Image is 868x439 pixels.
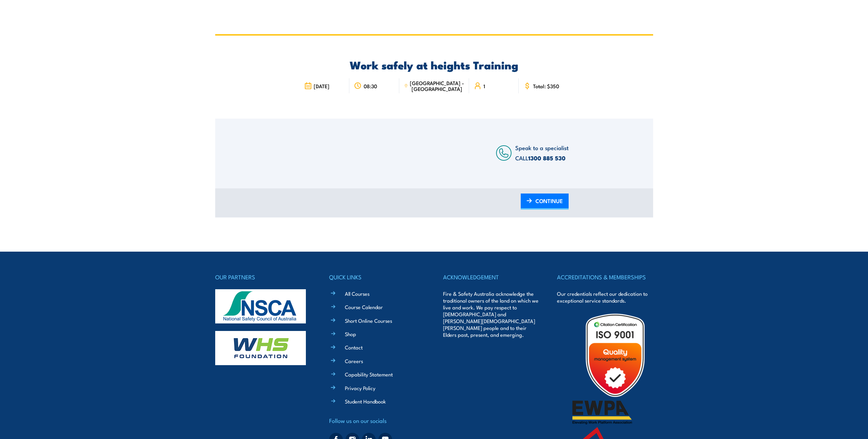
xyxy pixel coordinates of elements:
span: Speak to a specialist CALL [515,143,569,162]
span: 08:30 [364,83,377,89]
h4: ACCREDITATIONS & MEMBERSHIPS [557,272,653,282]
a: All Courses [345,290,370,297]
span: [DATE] [314,83,329,89]
span: Total: $350 [533,83,559,89]
p: Fire & Safety Australia acknowledge the traditional owners of the land on which we live and work.... [443,290,539,338]
h4: QUICK LINKS [329,272,425,282]
a: Course Calendar [345,303,383,310]
img: ewpa-logo [572,401,632,424]
a: Privacy Policy [345,384,375,391]
a: Careers [345,357,363,364]
a: Shop [345,330,356,337]
h4: ACKNOWLEDGEMENT [443,272,539,282]
a: CONTINUE [521,194,569,210]
a: Short Online Courses [345,317,392,324]
span: CONTINUE [535,192,563,210]
h4: OUR PARTNERS [215,272,311,282]
img: Untitled design (19) [572,312,658,398]
h4: Follow us on our socials [329,416,425,425]
a: Student Handbook [345,398,386,405]
h2: Work safely at heights Training [299,60,569,69]
span: [GEOGRAPHIC_DATA] - [GEOGRAPHIC_DATA] [410,80,464,92]
span: 1 [483,83,485,89]
a: 1300 885 530 [528,154,566,162]
img: whs-logo-footer [215,331,306,365]
img: nsca-logo-footer [215,289,306,323]
p: Our credentials reflect our dedication to exceptional service standards. [557,290,653,304]
a: Capability Statement [345,371,393,378]
a: Contact [345,344,363,351]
